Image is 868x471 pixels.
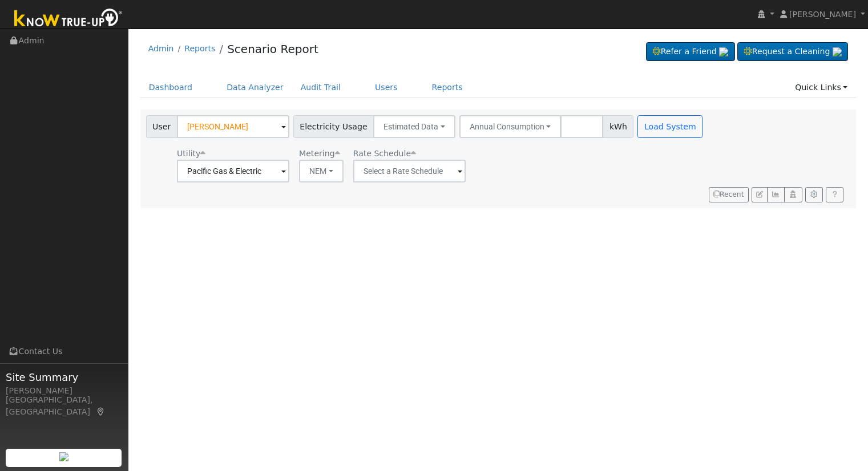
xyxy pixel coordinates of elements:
span: [PERSON_NAME] [789,10,856,19]
a: Dashboard [140,77,201,98]
button: Load System [637,115,703,138]
div: Metering [299,148,344,160]
input: Select a Rate Schedule [353,160,466,182]
a: Data Analyzer [218,77,292,98]
div: [PERSON_NAME] [6,385,122,397]
a: Admin [148,44,174,53]
button: Annual Consumption [459,115,562,138]
span: kWh [603,115,633,138]
a: Users [366,77,406,98]
a: Refer a Friend [646,42,735,62]
a: Help Link [826,187,843,203]
a: Reports [184,44,215,53]
span: User [146,115,177,138]
span: Electricity Usage [293,115,374,138]
img: retrieve [59,452,68,461]
button: Multi-Series Graph [767,187,785,203]
a: Scenario Report [227,42,318,56]
input: Select a Utility [177,160,289,182]
div: Utility [177,148,289,160]
button: Login As [784,187,802,203]
a: Reports [423,77,471,98]
button: Settings [805,187,823,203]
span: Alias: HEV2A [353,149,416,158]
img: retrieve [833,47,842,56]
img: Know True-Up [9,6,128,32]
a: Request a Cleaning [737,42,848,62]
span: Site Summary [6,370,122,385]
button: Recent [709,187,749,203]
a: Quick Links [786,77,856,98]
button: Estimated Data [373,115,455,138]
a: Audit Trail [292,77,349,98]
div: [GEOGRAPHIC_DATA], [GEOGRAPHIC_DATA] [6,394,122,418]
input: Select a User [177,115,289,138]
button: Edit User [752,187,768,203]
button: NEM [299,160,344,182]
a: Map [96,407,106,416]
img: retrieve [719,47,728,56]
